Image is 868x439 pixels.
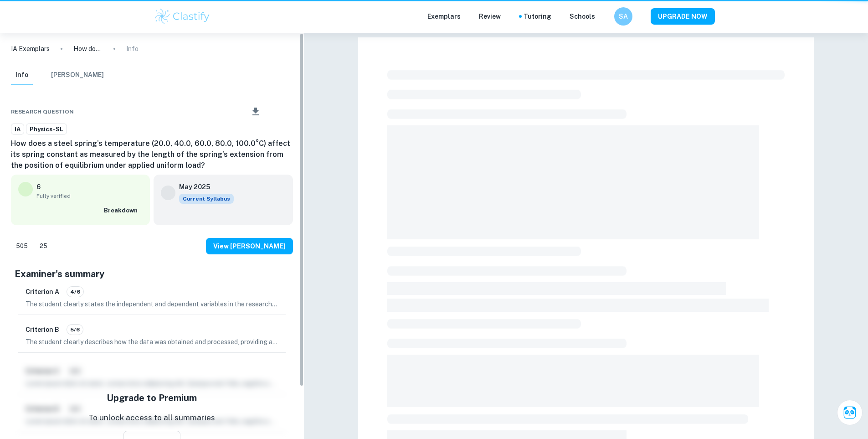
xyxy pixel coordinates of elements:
p: Info [126,44,139,54]
h5: Upgrade to Premium [107,391,197,405]
a: Physics-SL [26,124,67,135]
p: How does a steel spring’s temperature (20.0, 40.0, 60.0, 80.0, 100.0°C) affect its spring constan... [73,44,103,54]
button: Ask Clai [837,400,863,425]
div: Share [228,106,235,117]
button: UPGRADE NOW [651,8,715,25]
span: Research question [11,108,74,116]
p: The student clearly describes how the data was obtained and processed, providing a detailed accou... [26,337,278,347]
h6: How does a steel spring’s temperature (20.0, 40.0, 60.0, 80.0, 100.0°C) affect its spring constan... [11,138,293,171]
span: 4/6 [67,288,83,296]
span: Physics-SL [26,125,67,134]
img: Clastify logo [154,7,211,26]
span: 5/6 [67,325,83,334]
h5: Examiner's summary [15,267,289,281]
h6: May 2025 [179,182,226,192]
span: IA [11,125,24,134]
p: Exemplars [427,11,461,21]
span: Current Syllabus [179,194,234,204]
button: Breakdown [102,204,143,217]
button: [PERSON_NAME] [51,65,104,85]
div: Download [237,100,275,124]
div: Bookmark [277,106,284,117]
span: 25 [35,242,52,251]
a: Schools [570,11,595,21]
span: 505 [11,242,33,251]
a: IA Exemplars [11,44,50,54]
a: IA [11,124,24,135]
button: Help and Feedback [602,14,607,19]
a: Tutoring [524,11,551,21]
h6: SA [618,11,628,21]
button: View [PERSON_NAME] [206,238,293,254]
h6: Criterion B [26,325,59,335]
div: Report issue [286,106,293,117]
p: 6 [36,182,41,192]
div: This exemplar is based on the current syllabus. Feel free to refer to it for inspiration/ideas wh... [179,194,234,204]
h6: Criterion A [26,287,59,297]
p: Review [479,11,501,21]
p: To unlock access to all summaries [88,412,215,424]
span: Fully verified [36,192,143,200]
button: Info [11,65,33,85]
button: SA [614,7,632,26]
p: The student clearly states the independent and dependent variables in the research question, prov... [26,299,278,309]
div: Dislike [35,239,52,253]
div: Like [11,239,33,253]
